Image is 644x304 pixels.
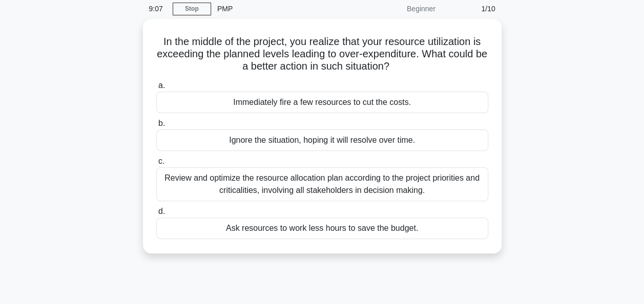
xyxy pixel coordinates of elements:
[155,35,489,73] h5: In the middle of the project, you realize that your resource utilization is exceeding the planned...
[156,167,488,201] div: Review and optimize the resource allocation plan according to the project priorities and critical...
[156,92,488,113] div: Immediately fire a few resources to cut the costs.
[158,157,164,165] span: c.
[158,81,165,90] span: a.
[156,129,488,151] div: Ignore the situation, hoping it will resolve over time.
[158,207,165,215] span: d.
[156,218,488,239] div: Ask resources to work less hours to save the budget.
[173,3,211,15] a: Stop
[158,119,165,127] span: b.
